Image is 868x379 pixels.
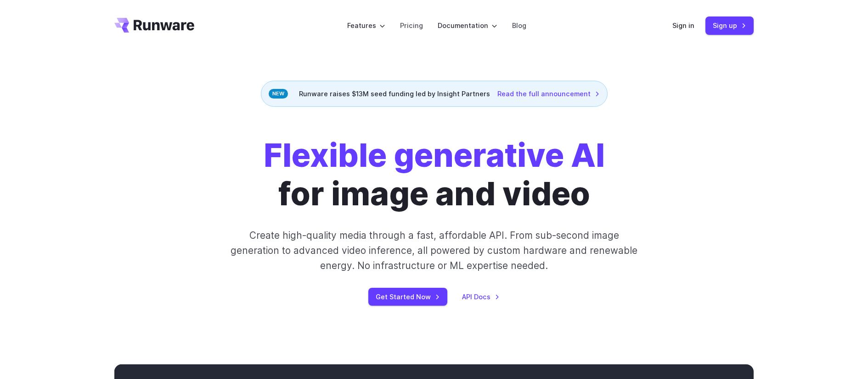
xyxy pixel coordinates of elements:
[705,16,754,34] a: Sign up
[400,20,423,31] a: Pricing
[347,20,385,31] label: Features
[497,88,600,99] a: Read the full announcement
[261,81,608,107] div: Runware raises $13M seed funding led by Insight Partners
[230,228,639,274] p: Create high-quality media through a fast, affordable API. From sub-second image generation to adv...
[438,20,497,31] label: Documentation
[512,20,526,31] a: Blog
[114,18,194,33] a: Go to /
[672,20,694,31] a: Sign in
[462,291,500,302] a: API Docs
[368,288,447,306] a: Get Started Now
[264,136,605,213] h1: for image and video
[264,136,605,175] strong: Flexible generative AI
